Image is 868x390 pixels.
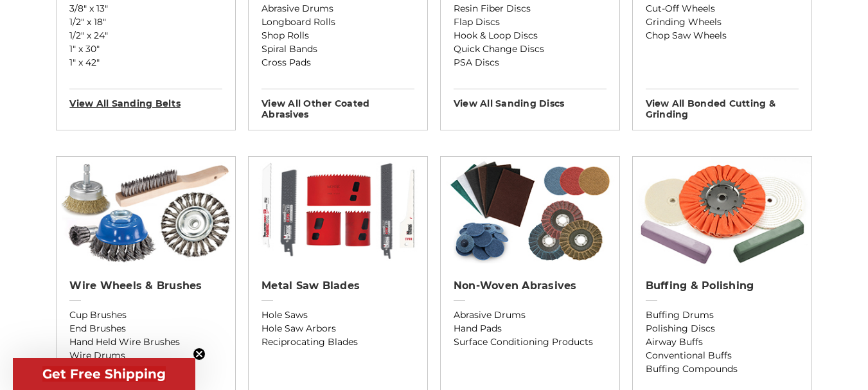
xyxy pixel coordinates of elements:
[454,56,607,69] a: PSA Discs
[69,56,222,69] a: 1" x 42"
[261,15,414,29] a: Longboard Rolls
[69,349,222,362] a: Wire Drums
[261,322,414,335] a: Hole Saw Arbors
[69,89,222,109] h3: View All sanding belts
[261,42,414,56] a: Spiral Bands
[249,157,427,266] img: Metal Saw Blades
[646,2,799,15] a: Cut-Off Wheels
[454,15,607,29] a: Flap Discs
[13,358,195,390] div: Get Free ShippingClose teaser
[261,89,414,120] h3: View All other coated abrasives
[646,29,799,42] a: Chop Saw Wheels
[454,29,607,42] a: Hook & Loop Discs
[69,42,222,56] a: 1" x 30"
[69,2,222,15] a: 3/8" x 13"
[454,335,607,349] a: Surface Conditioning Products
[69,15,222,29] a: 1/2" x 18"
[261,335,414,349] a: Reciprocating Blades
[646,335,799,349] a: Airway Buffs
[646,349,799,362] a: Conventional Buffs
[57,157,235,266] img: Wire Wheels & Brushes
[646,15,799,29] a: Grinding Wheels
[646,89,799,120] h3: View All bonded cutting & grinding
[454,322,607,335] a: Hand Pads
[261,279,414,292] h2: Metal Saw Blades
[454,89,607,109] h3: View All sanding discs
[454,279,607,292] h2: Non-woven Abrasives
[454,2,607,15] a: Resin Fiber Discs
[261,2,414,15] a: Abrasive Drums
[69,29,222,42] a: 1/2" x 24"
[69,322,222,335] a: End Brushes
[646,279,799,292] h2: Buffing & Polishing
[69,279,222,292] h2: Wire Wheels & Brushes
[193,348,206,360] button: Close teaser
[646,308,799,322] a: Buffing Drums
[633,157,811,266] img: Buffing & Polishing
[261,29,414,42] a: Shop Rolls
[646,322,799,335] a: Polishing Discs
[441,157,619,266] img: Non-woven Abrasives
[261,56,414,69] a: Cross Pads
[454,308,607,322] a: Abrasive Drums
[69,335,222,349] a: Hand Held Wire Brushes
[261,308,414,322] a: Hole Saws
[454,42,607,56] a: Quick Change Discs
[646,362,799,376] a: Buffing Compounds
[42,366,166,382] span: Get Free Shipping
[69,308,222,322] a: Cup Brushes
